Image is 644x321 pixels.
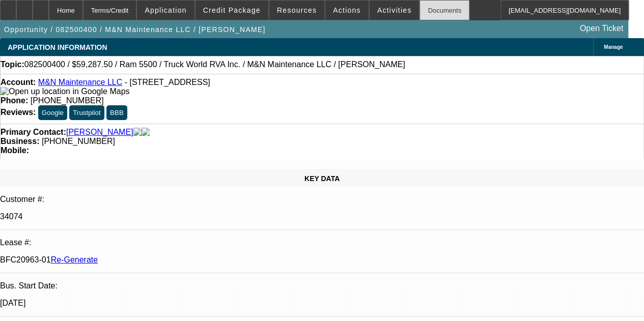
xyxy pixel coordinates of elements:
[125,78,210,86] span: - [STREET_ADDRESS]
[1,78,36,86] strong: Account:
[377,6,412,14] span: Activities
[24,60,405,69] span: 082500400 / $59,287.50 / Ram 5500 / Truck World RVA Inc. / M&N Maintenance LLC / [PERSON_NAME]
[1,87,129,96] img: Open up location in Google Maps
[604,44,623,50] span: Manage
[51,255,98,264] a: Re-Generate
[38,78,122,86] a: M&N Maintenance LLC
[333,6,361,14] span: Actions
[325,1,369,20] button: Actions
[133,128,142,137] img: facebook-icon.png
[38,105,67,120] button: Google
[4,25,266,34] span: Opportunity / 082500400 / M&N Maintenance LLC / [PERSON_NAME]
[1,108,36,116] strong: Reviews:
[195,1,268,20] button: Credit Package
[66,128,133,137] a: [PERSON_NAME]
[145,6,186,14] span: Application
[203,6,261,14] span: Credit Package
[576,20,627,37] a: Open Ticket
[1,96,28,105] strong: Phone:
[8,43,107,51] span: APPLICATION INFORMATION
[1,137,39,145] strong: Business:
[1,128,66,137] strong: Primary Contact:
[304,174,340,183] span: KEY DATA
[69,105,104,120] button: Trustpilot
[1,146,29,155] strong: Mobile:
[1,60,24,69] strong: Topic:
[137,1,194,20] button: Application
[1,87,129,96] a: View Google Maps
[269,1,324,20] button: Resources
[277,6,317,14] span: Resources
[106,105,127,120] button: BBB
[142,128,150,137] img: linkedin-icon.png
[42,137,115,145] span: [PHONE_NUMBER]
[31,96,104,105] span: [PHONE_NUMBER]
[370,1,419,20] button: Activities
